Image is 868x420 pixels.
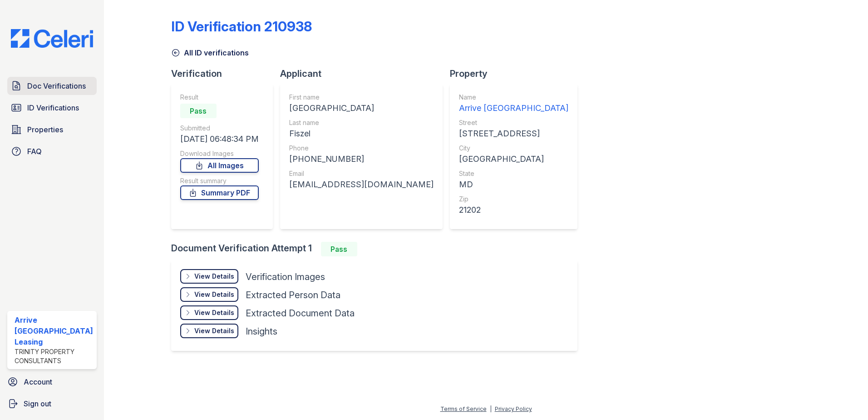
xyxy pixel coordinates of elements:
div: Verification Images [246,270,325,283]
a: Name Arrive [GEOGRAPHIC_DATA] [459,93,568,115]
div: Document Verification Attempt 1 [171,242,585,256]
div: Extracted Person Data [246,289,340,301]
div: Fiszel [289,127,434,140]
a: FAQ [7,142,97,160]
div: Result summary [180,176,259,185]
div: [EMAIL_ADDRESS][DOMAIN_NAME] [289,178,434,191]
div: Pass [180,104,217,118]
div: State [459,169,568,178]
span: Account [24,376,52,387]
div: View Details [194,308,234,317]
div: First name [289,93,434,102]
div: Arrive [GEOGRAPHIC_DATA] [459,102,568,115]
a: ID Verifications [7,99,97,117]
img: CE_Logo_Blue-a8612792a0a2168367f1c8372b55b34899dd931a85d93a1a3d3e32e68fde9ad4.png [4,29,100,48]
a: Properties [7,120,97,139]
div: Arrive [GEOGRAPHIC_DATA] Leasing [15,315,93,347]
span: Doc Verifications [27,80,86,91]
div: 21202 [459,204,568,216]
span: Properties [27,124,63,135]
div: Phone [289,144,434,153]
div: View Details [194,272,234,281]
div: Verification [171,67,280,80]
div: Insights [246,325,277,338]
a: Account [4,373,100,391]
span: FAQ [27,146,42,157]
div: City [459,144,568,153]
div: | [490,405,492,412]
a: Terms of Service [440,405,487,412]
a: All Images [180,158,259,173]
div: Extracted Document Data [246,307,355,320]
div: View Details [194,290,234,299]
span: ID Verifications [27,102,79,113]
div: Applicant [280,67,450,80]
a: Sign out [4,395,100,413]
div: MD [459,178,568,191]
div: [GEOGRAPHIC_DATA] [459,153,568,165]
div: ID Verification 210938 [171,18,312,35]
div: Zip [459,195,568,204]
div: [PHONE_NUMBER] [289,153,434,165]
span: Sign out [24,398,51,409]
div: [STREET_ADDRESS] [459,127,568,140]
div: Pass [321,242,357,256]
div: Download Images [180,149,259,158]
div: Result [180,93,259,102]
div: Property [450,67,585,80]
div: View Details [194,326,234,335]
div: Trinity Property Consultants [15,347,93,365]
a: Doc Verifications [7,77,97,95]
a: Summary PDF [180,185,259,200]
div: Submitted [180,124,259,133]
a: Privacy Policy [495,405,532,412]
div: Email [289,169,434,178]
div: [GEOGRAPHIC_DATA] [289,102,434,115]
div: [DATE] 06:48:34 PM [180,133,259,145]
div: Name [459,93,568,102]
div: Last name [289,118,434,127]
a: All ID verifications [171,47,249,58]
div: Street [459,118,568,127]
